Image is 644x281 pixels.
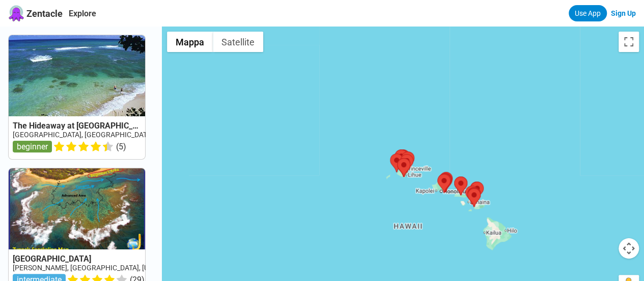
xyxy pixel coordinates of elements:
button: Controlli di visualizzazione della mappa [619,238,639,259]
button: Mostra cartina stradale [167,32,213,52]
a: Explore [69,9,96,18]
button: Attiva/disattiva vista schermo intero [619,32,639,52]
a: Sign Up [611,9,636,17]
span: Zentacle [26,8,63,19]
a: Zentacle logoZentacle [8,5,63,21]
a: Use App [569,5,607,21]
a: [GEOGRAPHIC_DATA], [GEOGRAPHIC_DATA], [US_STATE] [13,131,192,139]
img: Zentacle logo [8,5,24,21]
a: [PERSON_NAME], [GEOGRAPHIC_DATA], [US_STATE] [13,264,178,272]
button: Mostra immagini satellitari [213,32,263,52]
